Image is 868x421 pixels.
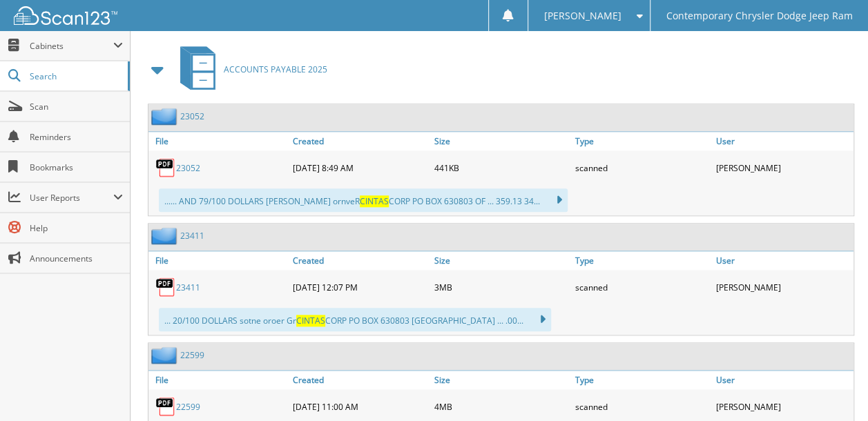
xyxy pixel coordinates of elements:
[176,401,200,413] a: 22599
[666,12,852,20] span: Contemporary Chrysler Dodge Jeep Ram
[430,273,571,301] div: 3MB
[430,132,571,150] a: Size
[572,154,713,182] div: scanned
[713,371,853,389] a: User
[176,162,200,174] a: 23052
[430,371,571,389] a: Size
[713,154,853,182] div: [PERSON_NAME]
[289,154,430,182] div: [DATE] 8:49 AM
[713,393,853,420] div: [PERSON_NAME]
[155,277,176,297] img: PDF.png
[151,108,180,125] img: folder2.png
[180,349,204,361] a: 22599
[799,355,868,421] iframe: Chat Widget
[713,251,853,270] a: User
[30,253,123,264] span: Announcements
[14,6,117,25] img: scan123-logo-white.svg
[289,371,430,389] a: Created
[572,251,713,270] a: Type
[289,393,430,420] div: [DATE] 11:00 AM
[148,132,289,150] a: File
[155,396,176,417] img: PDF.png
[430,393,571,420] div: 4MB
[180,230,204,242] a: 23411
[572,371,713,389] a: Type
[176,282,200,293] a: 23411
[430,251,571,270] a: Size
[151,346,180,364] img: folder2.png
[30,192,113,204] span: User Reports
[30,222,123,234] span: Help
[430,154,571,182] div: 441KB
[30,40,113,52] span: Cabinets
[713,273,853,301] div: [PERSON_NAME]
[155,157,176,178] img: PDF.png
[224,63,327,75] span: ACCOUNTS PAYABLE 2025
[30,131,123,143] span: Reminders
[713,132,853,150] a: User
[159,188,568,212] div: ...... AND 79/100 DOLLARS [PERSON_NAME] ornveR CORP PO BOX 630803 OF ... 359.13 34...
[289,251,430,270] a: Created
[30,70,121,82] span: Search
[148,371,289,389] a: File
[296,315,325,326] span: CINTAS
[572,273,713,301] div: scanned
[30,101,123,112] span: Scan
[289,273,430,301] div: [DATE] 12:07 PM
[180,110,204,122] a: 23052
[572,132,713,150] a: Type
[151,227,180,244] img: folder2.png
[159,308,551,331] div: ... 20/100 DOLLARS sotne oroer Gr CORP PO BOX 630803 [GEOGRAPHIC_DATA] ... .00...
[148,251,289,270] a: File
[289,132,430,150] a: Created
[572,393,713,420] div: scanned
[172,42,327,97] a: ACCOUNTS PAYABLE 2025
[543,12,621,20] span: [PERSON_NAME]
[30,161,123,173] span: Bookmarks
[360,195,389,207] span: CINTAS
